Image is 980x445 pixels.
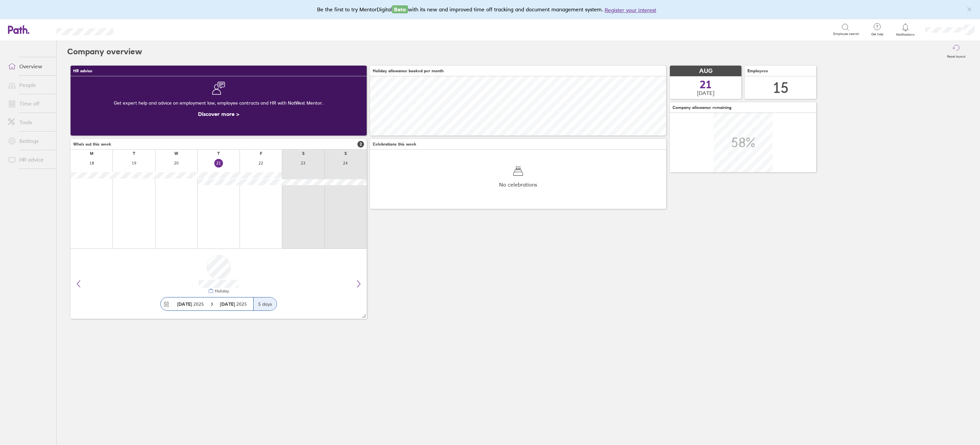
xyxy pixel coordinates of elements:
span: 2025 [220,301,247,307]
span: AUG [699,68,712,75]
a: People [3,78,56,92]
span: Employees [747,69,768,73]
strong: [DATE] [177,301,192,307]
div: Holiday [214,289,229,293]
h2: Company overview [67,41,142,62]
label: Reset layout [943,53,969,59]
span: 2 [357,141,364,148]
div: S [344,151,347,156]
a: Tools [3,116,56,129]
a: Time off [3,97,56,110]
span: Celebrations this week [373,142,416,147]
div: T [133,151,135,156]
div: 15 [773,79,789,96]
div: 5 days [253,297,277,310]
div: Be the first to try MentorDigital with its new and improved time off tracking and document manage... [317,5,663,14]
button: Reset layout [943,41,969,62]
span: Notifications [895,33,916,37]
span: No celebrations [499,182,537,188]
div: T [217,151,220,156]
a: Discover more > [198,111,239,117]
a: Overview [3,60,56,73]
div: F [260,151,262,156]
span: 21 [700,79,712,90]
button: Register your interest [605,6,656,14]
span: HR advice [73,69,93,73]
div: Get expert help and advice on employment law, employee contracts and HR with NatWest Mentor. [76,95,361,111]
span: [DATE] [697,90,714,96]
a: HR advice [3,153,56,166]
span: Beta [392,5,408,13]
span: Holiday allowance booked per month [373,69,444,73]
div: S [302,151,304,156]
div: Search [131,26,148,32]
span: 2025 [177,301,204,307]
span: Company allowance remaining [673,105,731,110]
div: W [174,151,178,156]
a: Notifications [895,23,916,37]
span: Employee search [833,32,859,36]
div: M [90,151,94,156]
span: Who's out this week [73,142,111,147]
a: Settings [3,134,56,148]
strong: [DATE] [220,301,236,307]
span: Get help [867,32,888,36]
